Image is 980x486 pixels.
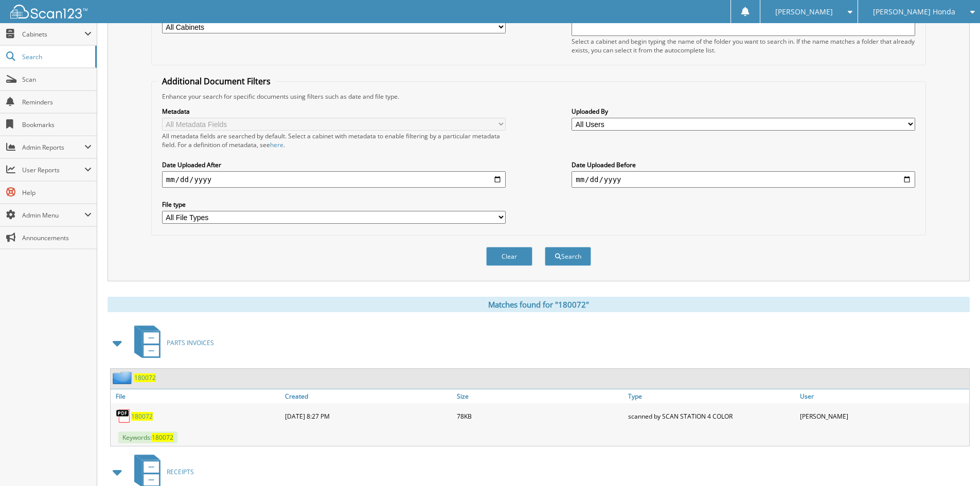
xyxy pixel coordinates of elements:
[572,171,915,188] input: end
[626,389,797,403] a: Type
[22,52,90,61] span: Search
[10,5,87,19] img: scan123-logo-white.svg
[626,406,797,426] div: scanned by SCAN STATION 4 COLOR
[22,143,84,152] span: Admin Reports
[22,98,92,106] span: Reminders
[167,338,214,347] span: PARTS INVOICES
[572,107,915,116] label: Uploaded By
[486,247,532,266] button: Clear
[22,211,84,220] span: Admin Menu
[167,467,194,476] span: RECEIPTS
[162,160,506,169] label: Date Uploaded After
[108,297,970,312] div: Matches found for "180072"
[22,75,92,84] span: Scan
[454,406,626,426] div: 78KB
[118,431,177,443] span: Keywords:
[454,389,626,403] a: Size
[572,160,915,169] label: Date Uploaded Before
[873,9,955,15] span: [PERSON_NAME] Honda
[134,373,156,382] a: 180072
[545,247,591,266] button: Search
[22,188,92,197] span: Help
[162,107,506,116] label: Metadata
[152,433,173,442] span: 180072
[113,371,134,384] img: folder2.png
[797,406,969,426] div: [PERSON_NAME]
[572,37,915,55] div: Select a cabinet and begin typing the name of the folder you want to search in. If the name match...
[116,408,131,424] img: PDF.png
[282,406,454,426] div: [DATE] 8:27 PM
[929,437,980,486] iframe: Chat Widget
[157,76,276,87] legend: Additional Document Filters
[128,322,214,363] a: PARTS INVOICES
[797,389,969,403] a: User
[282,389,454,403] a: Created
[270,140,283,149] a: here
[131,412,153,421] a: 180072
[22,166,84,174] span: User Reports
[162,171,506,188] input: start
[22,120,92,129] span: Bookmarks
[162,200,506,209] label: File type
[157,92,920,101] div: Enhance your search for specific documents using filters such as date and file type.
[775,9,833,15] span: [PERSON_NAME]
[162,132,506,149] div: All metadata fields are searched by default. Select a cabinet with metadata to enable filtering b...
[22,30,84,39] span: Cabinets
[22,233,92,242] span: Announcements
[111,389,282,403] a: File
